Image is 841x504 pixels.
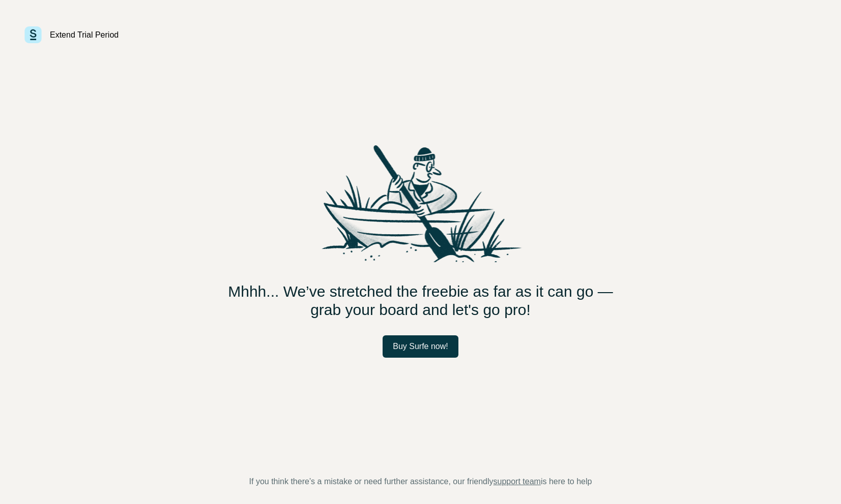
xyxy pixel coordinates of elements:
[541,477,592,486] span: is here to help
[494,477,541,486] a: support team
[383,335,458,358] button: Buy Surfe now!
[228,282,613,301] span: Mhhh... We’ve stretched the freebie as far as it can go —
[24,26,42,43] img: Surfe - Surfe logo
[50,29,119,41] div: Extend Trial Period
[393,340,448,353] span: Buy Surfe now!
[310,301,531,319] span: grab your board and let's go pro!
[249,477,494,486] span: If you think there’s a mistake or need further assistance, our friendly
[319,144,523,262] img: Surfe - Surfe logo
